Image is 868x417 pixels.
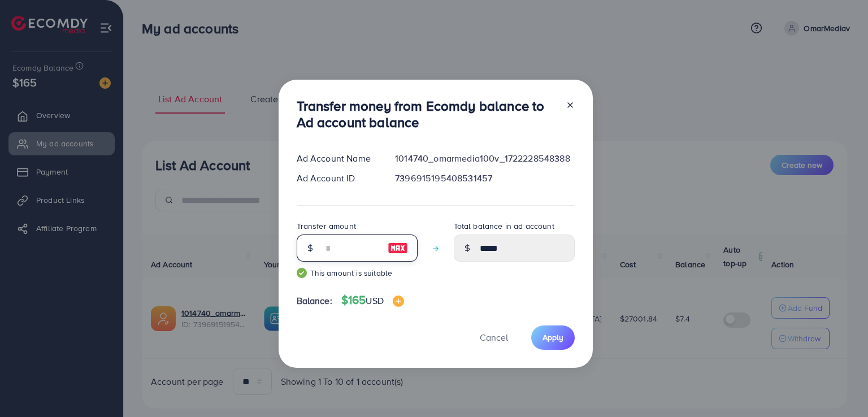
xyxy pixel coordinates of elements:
span: Cancel [480,331,508,344]
div: 1014740_omarmedia100v_1722228548388 [386,152,583,165]
img: image [388,241,408,255]
button: Apply [531,325,575,350]
div: 7396915195408531457 [386,172,583,185]
label: Transfer amount [297,220,356,232]
iframe: Chat [820,366,860,409]
img: image [393,296,404,307]
h3: Transfer money from Ecomdy balance to Ad account balance [297,98,557,131]
span: Apply [542,332,563,343]
small: This amount is suitable [297,267,418,279]
label: Total balance in ad account [454,220,554,232]
div: Ad Account Name [288,152,387,165]
h4: $165 [341,293,404,307]
img: guide [297,268,307,278]
span: Balance: [297,294,332,307]
button: Cancel [466,325,522,350]
span: USD [366,294,383,307]
div: Ad Account ID [288,172,387,185]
